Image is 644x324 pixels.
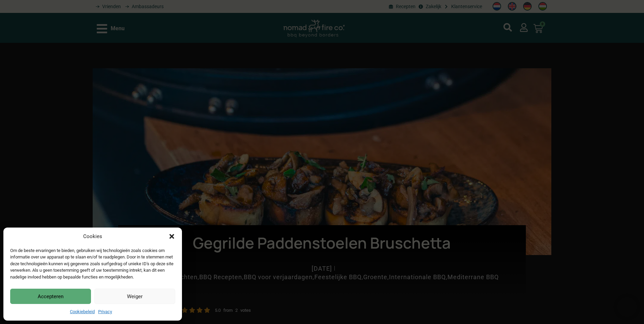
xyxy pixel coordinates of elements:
[70,309,95,314] a: Cookiebeleid
[10,247,174,281] div: Om de beste ervaringen te bieden, gebruiken wij technologieën zoals cookies om informatie over uw...
[94,289,175,304] button: Weiger
[83,233,102,240] div: Cookies
[617,297,637,317] iframe: Brevo live chat
[10,289,91,304] button: Accepteren
[98,309,112,314] a: Privacy
[168,233,175,240] div: Dialog sluiten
